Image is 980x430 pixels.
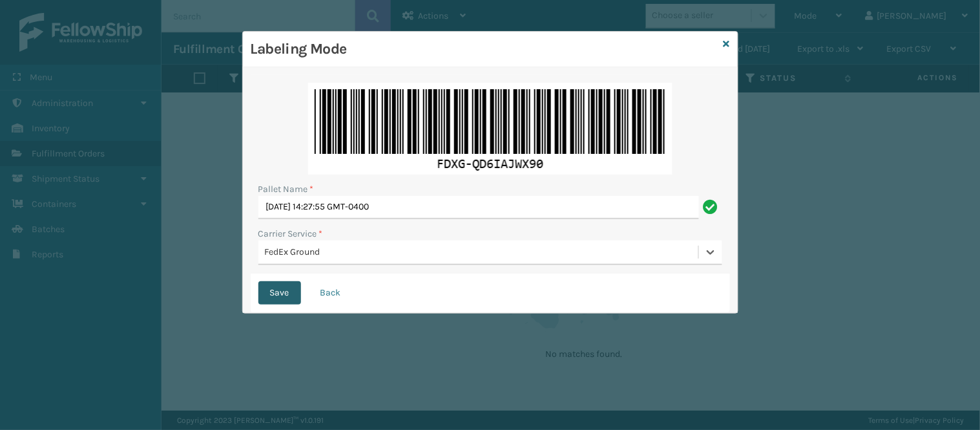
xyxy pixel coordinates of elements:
[251,39,718,59] h3: Labeling Mode
[309,281,353,305] button: Back
[308,83,672,175] img: yhtBsEAAAAGSURBVAMAh43Eai3w9zMAAAAASUVORK5CYII=
[258,227,323,241] label: Carrier Service
[258,281,301,305] button: Save
[258,182,314,196] label: Pallet Name
[265,246,700,259] div: FedEx Ground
